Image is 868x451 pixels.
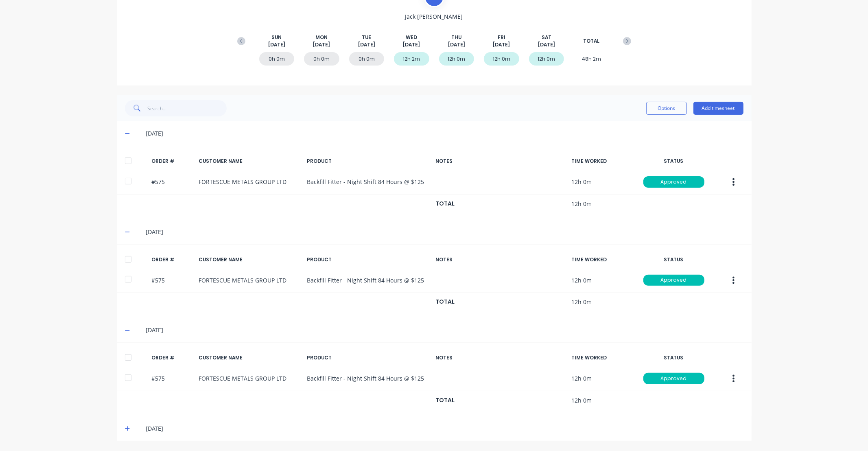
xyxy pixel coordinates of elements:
div: PRODUCT [307,354,429,361]
div: STATUS [639,158,708,165]
span: WED [406,34,417,41]
span: [DATE] [538,41,555,48]
div: NOTES [436,256,565,263]
div: 48h 2m [574,52,609,66]
span: FRI [498,34,505,41]
span: MON [315,34,328,41]
div: STATUS [639,354,708,361]
div: 12h 0m [439,52,474,66]
button: Options [646,102,687,115]
input: Search... [147,100,227,116]
span: SAT [542,34,551,41]
div: [DATE] [146,424,743,433]
div: TIME WORKED [572,256,633,263]
span: [DATE] [448,41,465,48]
div: 0h 0m [349,52,385,66]
div: 12h 2m [394,52,429,66]
div: ORDER # [152,256,192,263]
button: Approved [643,274,705,287]
div: NOTES [436,354,565,361]
div: CUSTOMER NAME [199,354,301,361]
span: THU [451,34,461,41]
div: 12h 0m [484,52,519,66]
button: Approved [643,176,705,188]
div: ORDER # [152,354,192,361]
button: Add timesheet [693,102,743,115]
span: [DATE] [403,41,420,48]
div: NOTES [436,158,565,165]
div: CUSTOMER NAME [199,158,301,165]
div: Approved [643,176,704,188]
span: TOTAL [583,37,599,45]
span: [DATE] [493,41,510,48]
button: Approved [643,372,705,385]
span: SUN [271,34,282,41]
div: PRODUCT [307,158,429,165]
div: 0h 0m [259,52,295,66]
div: 0h 0m [304,52,339,66]
div: TIME WORKED [572,158,633,165]
span: Jack [PERSON_NAME] [405,12,463,21]
div: PRODUCT [307,256,429,263]
div: Approved [643,275,704,286]
div: Approved [643,373,704,384]
div: ORDER # [152,158,192,165]
div: 12h 0m [529,52,564,66]
span: TUE [362,34,371,41]
div: [DATE] [146,326,743,335]
span: [DATE] [358,41,375,48]
div: CUSTOMER NAME [199,256,301,263]
div: [DATE] [146,129,743,138]
span: [DATE] [313,41,330,48]
div: STATUS [639,256,708,263]
span: [DATE] [268,41,285,48]
div: [DATE] [146,228,743,236]
div: TIME WORKED [572,354,633,361]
